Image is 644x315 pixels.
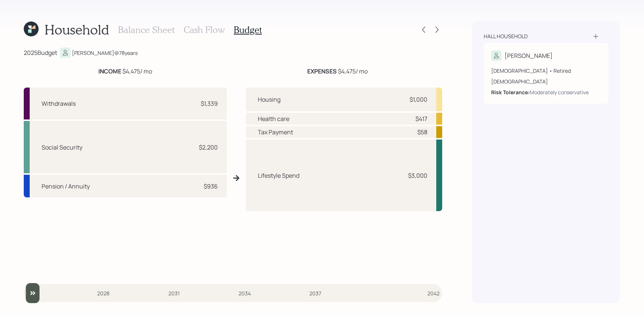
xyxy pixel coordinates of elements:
div: $2,200 [199,143,218,152]
div: [DEMOGRAPHIC_DATA] [491,78,601,85]
b: Risk Tolerance: [491,89,530,96]
b: EXPENSES [307,67,337,75]
div: $417 [415,114,427,123]
div: 2025 Budget [24,48,57,57]
div: $1,339 [201,99,218,108]
div: Social Security [42,143,82,152]
h3: Cash Flow [184,24,225,35]
div: $4,475 / mo [98,67,152,76]
div: $3,000 [408,171,427,180]
div: Lifestyle Spend [258,171,299,180]
b: INCOME [98,67,121,75]
div: [PERSON_NAME] [505,51,553,60]
div: [DEMOGRAPHIC_DATA] • Retired [491,67,601,75]
h1: Household [45,22,109,37]
div: Withdrawals [42,99,76,108]
div: $4,475 / mo [307,67,368,76]
div: $936 [204,182,218,191]
div: Health care [258,114,289,123]
div: Housing [258,95,280,104]
div: $58 [417,128,427,137]
div: Pension / Annuity [42,182,90,191]
h3: Balance Sheet [118,24,175,35]
div: Moderately conservative [530,88,589,96]
div: [PERSON_NAME] @ 78 years [72,49,138,57]
div: $1,000 [410,95,427,104]
div: Tax Payment [258,128,293,137]
div: Hall household [484,33,528,40]
h3: Budget [234,24,262,35]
